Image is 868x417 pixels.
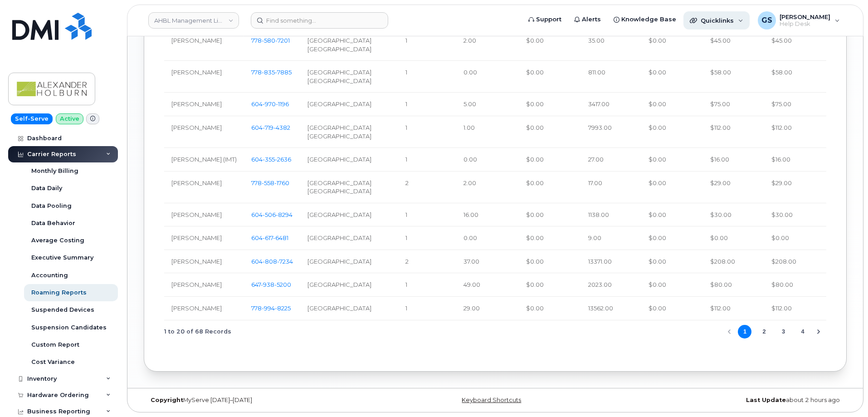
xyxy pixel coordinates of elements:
a: 6047194382 [251,124,290,131]
a: AHBL Management Limited Partnership [148,12,239,29]
td: $30.00 [703,203,765,227]
span: [PERSON_NAME] [171,304,222,312]
span: 558 [262,179,274,186]
span: 778 [251,179,289,186]
td: $0.00 [641,273,702,297]
td: $0.00 [641,297,702,320]
a: 6045068294 [251,211,293,218]
div: about 2 hours ago [612,397,847,404]
div: [GEOGRAPHIC_DATA] [307,211,391,219]
span: 7201 [275,37,290,44]
span: 970 [263,100,276,108]
span: Knowledge Base [621,15,676,24]
span: 8225 [275,304,291,312]
td: $208.00 [764,250,826,274]
a: 7789948225 [251,304,291,312]
td: 1 [398,273,456,297]
td: $0.00 [641,226,702,250]
a: 7785581760 [251,179,289,186]
td: $16.00 [703,148,765,172]
td: 0.00 [456,226,519,250]
span: 1 to 20 of 68 Records [164,325,231,339]
span: [PERSON_NAME] [171,100,222,108]
span: 604 [251,124,290,131]
td: 2023.00 [581,273,641,297]
td: 2 [398,250,456,274]
a: 6043552636 [251,156,291,163]
td: 35.00 [581,29,641,61]
td: $58.00 [703,61,765,93]
span: 617 [263,234,273,241]
span: 4382 [273,124,290,131]
span: [PERSON_NAME] [171,37,222,44]
td: 27.00 [581,148,641,172]
a: 7785807201 [251,37,290,44]
span: Alerts [582,15,601,24]
span: Help Desk [780,20,830,28]
td: $0.00 [641,116,702,148]
td: $30.00 [764,203,826,227]
span: 8294 [276,211,293,218]
td: 1 [398,93,456,116]
span: [PERSON_NAME] [171,281,222,288]
a: 7788357885 [251,69,292,76]
span: GS [761,15,772,26]
td: $0.00 [641,61,702,93]
div: Gabriel Santiago [751,11,846,29]
input: Find something... [251,12,388,29]
td: $45.00 [764,29,826,61]
button: Page 3 [777,325,790,339]
td: 1 [398,61,456,93]
td: $208.00 [703,250,765,274]
span: [PERSON_NAME] (IMT) [171,156,237,163]
td: $75.00 [703,93,765,116]
span: 1196 [276,100,289,108]
div: [GEOGRAPHIC_DATA] [307,179,391,187]
span: 778 [251,37,290,44]
td: $29.00 [764,172,826,203]
td: 2.00 [456,29,519,61]
div: MyServe [DATE]–[DATE] [144,397,378,404]
div: [GEOGRAPHIC_DATA] [307,234,391,242]
td: $80.00 [764,273,826,297]
td: $112.00 [703,297,765,320]
div: Quicklinks [683,11,750,29]
td: 811.00 [581,61,641,93]
span: 604 [251,258,293,265]
td: $29.00 [703,172,765,203]
span: [PERSON_NAME] [171,69,222,76]
td: 0.00 [456,148,519,172]
td: 1 [398,226,456,250]
div: [GEOGRAPHIC_DATA] [307,155,391,164]
td: $112.00 [703,116,765,148]
td: $16.00 [764,148,826,172]
span: 938 [261,281,274,288]
td: 2.00 [456,172,519,203]
td: 1 [398,297,456,320]
div: [GEOGRAPHIC_DATA] [307,100,391,108]
span: [PERSON_NAME] [171,234,222,241]
td: 13371.00 [581,250,641,274]
td: 1 [398,203,456,227]
span: Support [536,15,561,24]
span: 7885 [275,69,292,76]
td: 17.00 [581,172,641,203]
button: Page 4 [796,325,809,339]
td: 5.00 [456,93,519,116]
td: 49.00 [456,273,519,297]
span: 580 [262,37,275,44]
td: $0.00 [519,172,581,203]
td: $0.00 [519,148,581,172]
td: 0.00 [456,61,519,93]
td: $45.00 [703,29,765,61]
span: 604 [251,234,288,241]
td: $112.00 [764,297,826,320]
span: 604 [251,211,293,218]
a: Alerts [568,10,607,29]
a: 6048087234 [251,258,293,265]
td: 1 [398,116,456,148]
td: $0.00 [764,226,826,250]
button: Page 1 [738,325,751,339]
span: 604 [251,156,291,163]
span: 6481 [273,234,288,241]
